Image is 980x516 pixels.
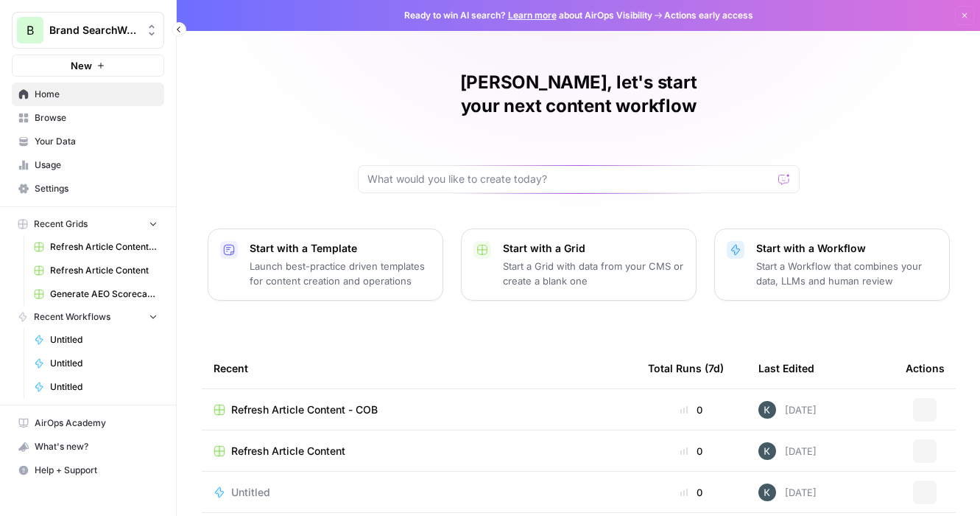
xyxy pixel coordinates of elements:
a: Untitled [27,352,164,375]
span: Untitled [50,380,158,394]
span: Browse [35,111,158,125]
button: Recent Workflows [12,306,164,328]
button: Workspace: Brand SearchWorks [12,12,164,49]
span: Actions early access [664,9,753,22]
div: Total Runs (7d) [648,348,724,388]
a: Refresh Article Content [27,259,164,282]
a: Refresh Article Content [214,444,624,459]
div: 0 [648,485,735,500]
a: Settings [12,177,164,201]
a: Learn more [508,10,557,21]
p: Start a Grid with data from your CMS or create a blank one [503,259,684,288]
img: wnnsdyqcbyll0xvaac1xmfh8kzbf [758,442,776,460]
div: Last Edited [758,348,814,388]
button: Help + Support [12,459,164,482]
span: Untitled [50,333,158,346]
div: 0 [648,444,735,459]
span: Untitled [50,357,158,370]
span: Recent Grids [34,217,88,231]
input: What would you like to create today? [367,172,772,186]
span: Help + Support [35,464,158,477]
a: Untitled [214,485,624,500]
button: New [12,55,164,77]
span: Generate AEO Scorecard - COB [50,287,158,301]
div: Recent [214,348,624,388]
a: Home [12,83,164,106]
span: Usage [35,158,158,172]
span: Refresh Article Content [231,444,345,459]
a: Browse [12,106,164,130]
a: Usage [12,153,164,177]
button: What's new? [12,435,164,459]
p: Start with a Workflow [756,241,937,256]
span: Brand SearchWorks [49,23,138,38]
span: Ready to win AI search? about AirOps Visibility [404,9,652,22]
img: wnnsdyqcbyll0xvaac1xmfh8kzbf [758,401,776,419]
img: wnnsdyqcbyll0xvaac1xmfh8kzbf [758,484,776,501]
p: Start a Workflow that combines your data, LLMs and human review [756,259,937,288]
button: Start with a GridStart a Grid with data from your CMS or create a blank one [461,229,697,301]
p: Start with a Grid [503,241,684,256]
span: Recent Workflows [34,310,110,324]
span: New [71,58,92,73]
p: Start with a Template [250,241,431,256]
div: [DATE] [758,442,817,460]
span: B [27,21,34,39]
a: Untitled [27,375,164,399]
button: Start with a WorkflowStart a Workflow that combines your data, LLMs and human review [714,229,950,301]
p: Launch best-practice driven templates for content creation and operations [250,259,431,288]
span: Settings [35,182,158,195]
span: Untitled [231,485,270,500]
span: Home [35,88,158,101]
span: Refresh Article Content - COB [231,402,378,417]
div: [DATE] [758,401,817,419]
a: AirOps Academy [12,411,164,435]
span: Refresh Article Content - COB [50,240,158,254]
a: Untitled [27,328,164,352]
span: Your Data [35,135,158,148]
span: Refresh Article Content [50,264,158,277]
a: Generate AEO Scorecard - COB [27,282,164,306]
a: Refresh Article Content - COB [27,235,164,259]
div: [DATE] [758,484,817,501]
a: Refresh Article Content - COB [214,402,624,417]
div: Actions [906,348,945,388]
button: Recent Grids [12,213,164,235]
button: Start with a TemplateLaunch best-practice driven templates for content creation and operations [208,229,443,301]
div: What's new? [13,436,163,458]
h1: [PERSON_NAME], let's start your next content workflow [358,71,800,118]
div: 0 [648,402,735,417]
a: Your Data [12,130,164,153]
span: AirOps Academy [35,416,158,430]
